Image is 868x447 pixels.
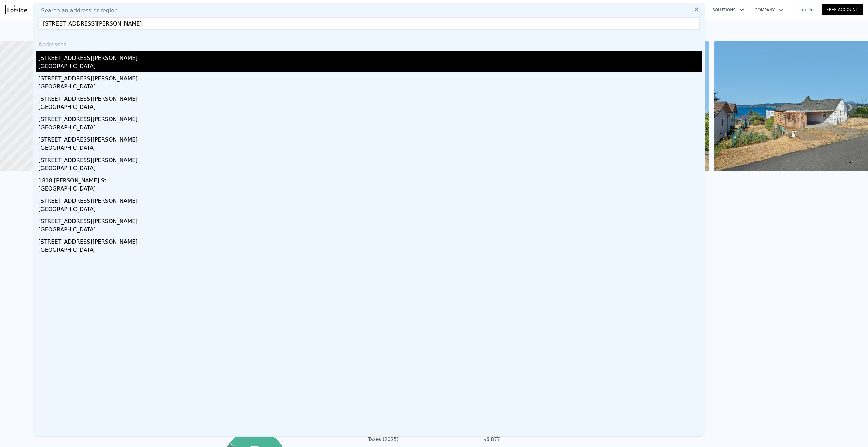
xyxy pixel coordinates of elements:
[38,205,702,215] div: [GEOGRAPHIC_DATA]
[38,164,702,174] div: [GEOGRAPHIC_DATA]
[38,226,702,235] div: [GEOGRAPHIC_DATA]
[38,92,702,103] div: [STREET_ADDRESS][PERSON_NAME]
[791,6,822,13] a: Log In
[36,6,118,15] span: Search an address or region
[822,4,863,15] a: Free Account
[707,4,749,16] button: Solutions
[38,83,702,92] div: [GEOGRAPHIC_DATA]
[38,123,702,133] div: [GEOGRAPHIC_DATA]
[38,51,702,62] div: [STREET_ADDRESS][PERSON_NAME]
[38,103,702,113] div: [GEOGRAPHIC_DATA]
[38,144,702,153] div: [GEOGRAPHIC_DATA]
[38,62,702,72] div: [GEOGRAPHIC_DATA]
[749,4,788,16] button: Company
[38,17,700,30] input: Enter an address, city, region, neighborhood or zip code
[5,5,27,14] img: Lotside
[38,72,702,83] div: [STREET_ADDRESS][PERSON_NAME]
[38,235,702,246] div: [STREET_ADDRESS][PERSON_NAME]
[36,35,702,51] div: Addresses
[38,194,702,205] div: [STREET_ADDRESS][PERSON_NAME]
[38,185,702,194] div: [GEOGRAPHIC_DATA]
[434,436,500,443] div: $6,877
[38,133,702,144] div: [STREET_ADDRESS][PERSON_NAME]
[38,174,702,185] div: 1818 [PERSON_NAME] St
[368,436,434,443] div: Taxes (2025)
[38,246,702,255] div: [GEOGRAPHIC_DATA]
[38,113,702,123] div: [STREET_ADDRESS][PERSON_NAME]
[38,215,702,226] div: [STREET_ADDRESS][PERSON_NAME]
[38,153,702,164] div: [STREET_ADDRESS][PERSON_NAME]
